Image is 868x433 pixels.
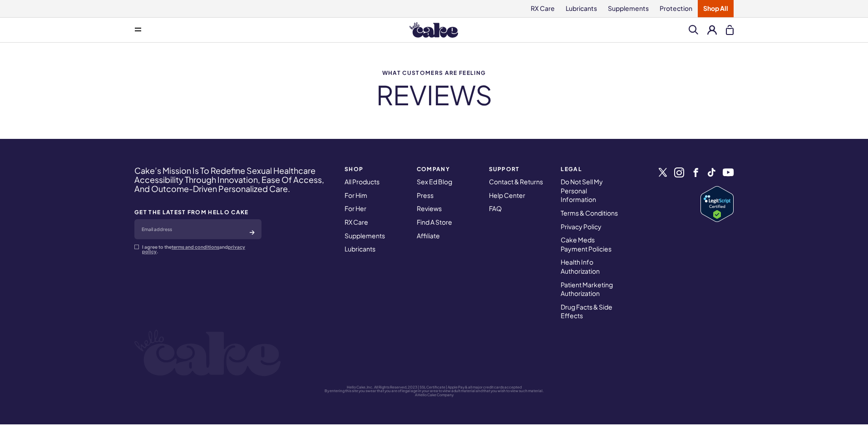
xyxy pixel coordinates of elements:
a: Contact & Returns [489,177,543,186]
a: terms and conditions [172,244,219,250]
a: Lubricants [345,245,375,253]
img: Verify Approval for www.hellocake.com [700,186,734,222]
strong: COMPANY [417,166,478,172]
a: RX Care [345,218,368,226]
a: FAQ [489,204,502,212]
img: logo-white [134,330,281,376]
a: Help Center [489,191,525,199]
a: Verify LegitScript Approval for www.hellocake.com [700,186,734,222]
a: privacy policy [142,244,245,254]
strong: Support [489,166,550,172]
h2: REVIEWS [134,80,734,109]
img: Hello Cake [409,22,458,38]
a: Do Not Sell My Personal Information [561,177,603,203]
strong: SHOP [345,166,406,172]
a: Privacy Policy [561,222,602,231]
a: Cake Meds Payment Policies [561,236,612,253]
span: What customers are feeling [134,70,734,76]
a: Supplements [345,231,385,240]
strong: GET THE LATEST FROM HELLO CAKE [134,209,261,215]
a: Sex Ed Blog [417,177,452,186]
a: Find A Store [417,218,452,226]
a: Press [417,191,434,199]
a: Reviews [417,204,442,212]
p: I agree to the and . [142,245,261,254]
a: Drug Facts & Side Effects [561,303,612,320]
a: A Hello Cake Company [415,393,454,397]
a: All Products [345,177,380,186]
a: Patient Marketing Authorization [561,280,613,298]
strong: Legal [561,166,622,172]
a: Health Info Authorization [561,258,600,275]
a: Affiliate [417,231,440,240]
h4: Cake’s Mission Is To Redefine Sexual Healthcare Accessibility Through Innovation, Ease Of Access,... [134,166,333,193]
p: Hello Cake, Inc. All Rights Reserved, 2023 | SSL Certificate | Apple Pay & all major credit cards... [134,385,734,389]
p: By entering this site you swear that you are of legal age in your area to view adult material and... [134,389,734,393]
a: Terms & Conditions [561,209,618,217]
a: For Her [345,204,366,212]
a: For Him [345,191,367,199]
